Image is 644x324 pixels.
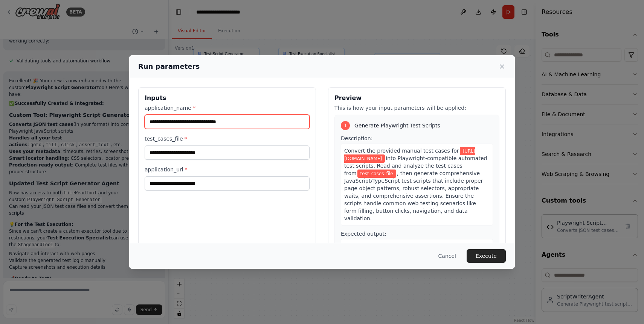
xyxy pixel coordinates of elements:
h3: Preview [334,94,499,103]
span: Convert the provided manual test cases for [344,148,459,154]
button: Execute [467,249,506,263]
span: Expected output: [341,231,386,237]
span: Variable: application_name [344,147,475,163]
h3: Inputs [145,94,310,103]
button: Cancel [432,249,462,263]
span: Description: [341,135,372,141]
span: , then generate comprehensive JavaScript/TypeScript test scripts that include proper page object ... [344,170,483,221]
label: test_cases_file [145,135,310,142]
span: Variable: test_cases_file [357,170,396,178]
div: 1 [341,121,350,130]
h2: Run parameters [138,61,200,72]
p: This is how your input parameters will be applied: [334,104,499,112]
span: into Playwright-compatible automated test scripts. Read and analyze the test cases from [344,155,487,176]
span: Generate Playwright Test Scripts [354,122,440,129]
label: application_name [145,104,310,112]
label: application_url [145,166,310,173]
